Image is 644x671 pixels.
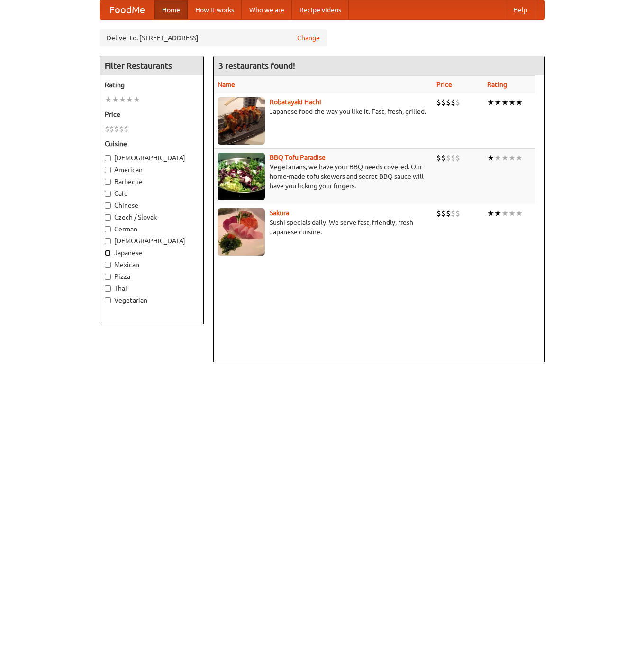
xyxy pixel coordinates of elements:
[446,153,451,163] li: $
[105,94,112,105] li: ★
[105,236,199,246] label: [DEMOGRAPHIC_DATA]
[508,97,516,108] li: ★
[109,124,114,134] li: $
[436,208,441,219] li: $
[119,124,124,134] li: $
[105,155,111,161] input: [DEMOGRAPHIC_DATA]
[487,97,494,108] li: ★
[508,153,516,163] li: ★
[218,153,265,200] img: tofuparadise.jpg
[105,295,199,305] label: Vegetarian
[441,97,446,108] li: $
[126,94,133,105] li: ★
[270,98,321,106] a: Robatayaki Hachi
[494,97,501,108] li: ★
[105,262,111,268] input: Mexican
[436,81,452,88] a: Price
[487,153,494,163] li: ★
[494,208,501,219] li: ★
[218,208,265,256] img: sakura.jpg
[105,250,111,256] input: Japanese
[105,191,111,197] input: Cafe
[451,97,455,108] li: $
[501,97,508,108] li: ★
[100,29,327,46] div: Deliver to: [STREET_ADDRESS]
[455,153,460,163] li: $
[436,97,441,108] li: $
[105,202,111,209] input: Chinese
[270,154,326,161] a: BBQ Tofu Paradise
[508,208,516,219] li: ★
[124,124,128,134] li: $
[105,139,199,148] h5: Cuisine
[105,297,111,303] input: Vegetarian
[297,33,320,43] a: Change
[501,153,508,163] li: ★
[105,274,111,280] input: Pizza
[451,153,455,163] li: $
[105,177,199,186] label: Barbecue
[270,209,289,217] a: Sakura
[501,208,508,219] li: ★
[451,208,455,219] li: $
[441,153,446,163] li: $
[516,208,523,219] li: ★
[218,107,429,116] p: Japanese food the way you like it. Fast, fresh, grilled.
[105,212,199,222] label: Czech / Slovak
[436,153,441,163] li: $
[119,94,126,105] li: ★
[516,153,523,163] li: ★
[455,208,460,219] li: $
[105,214,111,221] input: Czech / Slovak
[506,0,535,19] a: Help
[105,167,111,173] input: American
[114,124,119,134] li: $
[112,94,119,105] li: ★
[494,153,501,163] li: ★
[292,0,349,19] a: Recipe videos
[218,162,429,191] p: Vegetarians, we have your BBQ needs covered. Our home-made tofu skewers and secret BBQ sauce will...
[487,208,494,219] li: ★
[100,56,203,75] h4: Filter Restaurants
[242,0,292,19] a: Who we are
[446,97,451,108] li: $
[154,0,188,19] a: Home
[188,0,242,19] a: How it works
[100,0,154,19] a: FoodMe
[441,208,446,219] li: $
[105,272,199,281] label: Pizza
[105,226,111,232] input: German
[105,238,111,244] input: [DEMOGRAPHIC_DATA]
[105,260,199,269] label: Mexican
[133,94,140,105] li: ★
[105,284,199,293] label: Thai
[218,81,235,88] a: Name
[105,189,199,198] label: Cafe
[218,97,265,145] img: robatayaki.jpg
[105,153,199,163] label: [DEMOGRAPHIC_DATA]
[516,97,523,108] li: ★
[455,97,460,108] li: $
[446,208,451,219] li: $
[218,218,429,237] p: Sushi specials daily. We serve fast, friendly, fresh Japanese cuisine.
[105,165,199,175] label: American
[105,285,111,292] input: Thai
[487,81,507,88] a: Rating
[105,124,109,134] li: $
[105,110,199,119] h5: Price
[218,61,295,70] ng-pluralize: 3 restaurants found!
[105,224,199,234] label: German
[105,248,199,257] label: Japanese
[105,80,199,90] h5: Rating
[105,179,111,185] input: Barbecue
[105,201,199,210] label: Chinese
